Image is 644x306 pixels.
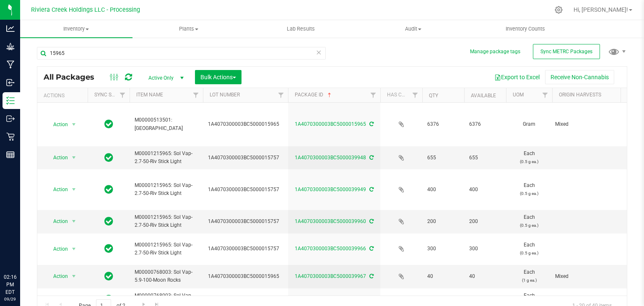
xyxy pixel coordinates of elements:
[208,186,283,194] span: 1A4070300003BC5000015757
[46,119,68,130] span: Action
[104,184,113,195] span: In Sync
[513,92,524,98] a: UOM
[368,121,374,127] span: Sync from Compliance System
[511,268,547,284] span: Each
[489,70,545,84] button: Export to Excel
[104,215,113,227] span: In Sync
[4,273,16,296] p: 02:16 PM EDT
[316,47,322,58] span: Clear
[6,78,15,87] inline-svg: Inbound
[135,150,198,166] span: M00001215965: Sol Vap-2.7-50-Riv Stick Light
[427,120,459,128] span: 6376
[25,238,35,248] iframe: Resource center unread badge
[427,272,459,280] span: 40
[357,25,469,33] span: Audit
[295,273,366,279] a: 1A4070300003BC5000039967
[368,155,374,161] span: Sync from Compliance System
[511,120,547,128] span: Gram
[208,272,283,280] span: 1A4070300003BC5000015965
[46,215,68,227] span: Action
[44,73,103,82] span: All Packages
[69,294,79,306] span: select
[469,120,501,128] span: 6376
[427,245,459,253] span: 300
[494,25,556,33] span: Inventory Counts
[469,218,501,226] span: 200
[136,92,163,98] a: Item Name
[133,25,244,33] span: Plants
[511,241,547,257] span: Each
[46,294,68,306] span: Action
[46,152,68,163] span: Action
[208,120,283,128] span: 1A4070300003BC5000015965
[135,241,198,257] span: M00001215965: Sol Vap-2.7-50-Riv Stick Light
[6,114,15,123] inline-svg: Outbound
[46,270,68,282] span: Action
[104,293,113,305] span: In Sync
[69,119,79,130] span: select
[104,118,113,130] span: In Sync
[553,6,564,14] div: Manage settings
[195,70,241,84] button: Bulk Actions
[295,246,366,252] a: 1A4070300003BC5000039966
[469,272,501,280] span: 40
[46,184,68,195] span: Action
[69,270,79,282] span: select
[559,92,601,98] a: Origin Harvests
[511,150,547,166] span: Each
[69,184,79,195] span: select
[135,182,198,197] span: M00001215965: Sol Vap-2.7-50-Riv Stick Light
[511,221,547,229] p: (0.5 g ea.)
[44,93,84,99] div: Actions
[366,88,380,102] a: Filter
[511,158,547,166] p: (0.5 g ea.)
[208,245,283,253] span: 1A4070300003BC5000015757
[6,24,15,33] inline-svg: Analytics
[469,154,501,162] span: 655
[555,120,634,128] div: Value 1: Mixed
[135,213,198,229] span: M00001215965: Sol Vap-2.7-50-Riv Stick Light
[135,268,198,284] span: M00000768003: Sol Vap-5.9-100-Moon Rocks
[8,239,34,264] iframe: Resource center
[368,246,374,252] span: Sync from Compliance System
[511,182,547,197] span: Each
[469,20,582,38] a: Inventory Counts
[274,88,288,102] a: Filter
[69,152,79,163] span: select
[469,245,501,253] span: 300
[511,213,547,229] span: Each
[4,296,16,302] p: 09/29
[135,116,198,132] span: M00000513501: [GEOGRAPHIC_DATA]
[104,152,113,163] span: In Sync
[245,20,357,38] a: Lab Results
[295,92,333,98] a: Package ID
[208,154,283,162] span: 1A4070300003BC5000015757
[6,42,15,51] inline-svg: Grow
[6,60,15,69] inline-svg: Manufacturing
[20,20,132,38] a: Inventory
[408,88,422,102] a: Filter
[470,48,520,55] button: Manage package tags
[368,273,374,279] span: Sync from Compliance System
[555,272,634,280] div: Value 1: Mixed
[380,88,422,103] th: Has COA
[511,189,547,197] p: (0.5 g ea.)
[210,92,240,98] a: Lot Number
[208,218,283,226] span: 1A4070300003BC5000015757
[545,70,614,84] button: Receive Non-Cannabis
[538,88,552,102] a: Filter
[429,93,438,99] a: Qty
[132,20,245,38] a: Plants
[427,218,459,226] span: 200
[574,6,628,13] span: Hi, [PERSON_NAME]!
[69,215,79,227] span: select
[295,155,366,161] a: 1A4070300003BC5000039948
[511,276,547,284] p: (1 g ea.)
[427,154,459,162] span: 655
[6,96,15,105] inline-svg: Inventory
[427,186,459,194] span: 400
[295,187,366,192] a: 1A4070300003BC5000039949
[533,44,600,59] button: Sync METRC Packages
[189,88,203,102] a: Filter
[368,218,374,224] span: Sync from Compliance System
